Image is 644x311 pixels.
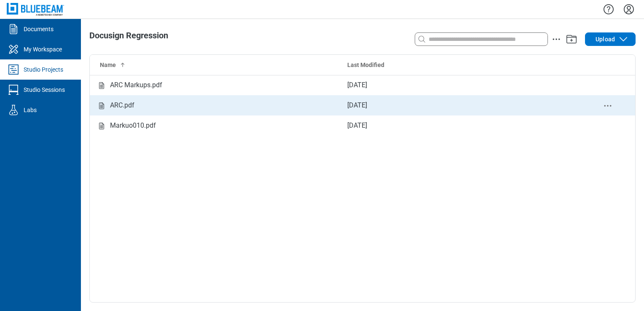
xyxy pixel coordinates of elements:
button: delete-context-menu [603,101,613,111]
button: Upload [585,32,636,46]
div: ARC Markups.pdf [110,80,162,91]
div: Last Modified [347,61,574,69]
button: action-menu [551,34,561,44]
div: Name [100,61,334,69]
svg: My Workspace [7,43,20,56]
td: [DATE] [341,75,580,95]
span: Docusign Regression [89,30,168,40]
div: My Workspace [24,45,62,54]
svg: Studio Projects [7,63,20,76]
svg: Studio Sessions [7,83,20,97]
table: Studio items table [90,55,635,136]
span: Upload [596,35,615,43]
svg: Documents [7,22,20,36]
button: Add [565,32,578,46]
div: Labs [24,106,37,114]
td: [DATE] [341,95,580,115]
div: Studio Sessions [24,86,65,94]
svg: Labs [7,103,20,117]
img: Bluebeam, Inc. [7,3,64,15]
button: Settings [622,2,636,16]
td: [DATE] [341,115,580,136]
div: Markuo010.pdf [110,121,156,131]
div: ARC.pdf [110,100,134,111]
div: Documents [24,25,54,33]
div: Studio Projects [24,65,63,74]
